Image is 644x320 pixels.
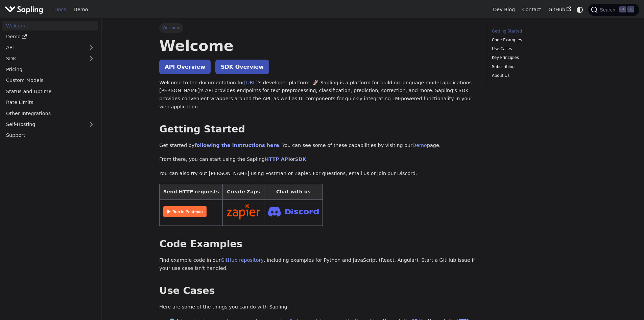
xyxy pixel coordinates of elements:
[159,123,477,135] h2: Getting Started
[412,143,427,148] a: Demo
[492,55,583,61] a: Key Principles
[159,23,183,33] span: Welcome
[215,60,269,74] a: SDK Overview
[85,43,98,52] button: Expand sidebar category 'API'
[70,4,92,15] a: Demo
[545,4,575,15] a: GitHub
[160,184,223,200] th: Send HTTP requests
[2,130,98,140] a: Support
[265,156,290,162] a: HTTP API
[51,4,70,15] a: Docs
[226,204,260,219] img: Connect in Zapier
[2,21,98,30] a: Welcome
[244,80,258,85] a: [URL]
[5,5,46,15] a: Sapling.ai
[159,256,477,273] p: Find example code in our , including examples for Python and JavaScript (React, Angular). Start a...
[2,43,85,52] a: API
[2,98,98,107] a: Rate Limits
[2,120,98,129] a: Self-Hosting
[627,6,634,13] kbd: K
[159,142,477,150] p: Get started by . You can see some of these capabilities by visiting our page.
[295,156,306,162] a: SDK
[159,238,477,250] h2: Code Examples
[159,79,477,111] p: Welcome to the documentation for 's developer platform. 🚀 Sapling is a platform for building lang...
[223,184,264,200] th: Create Zaps
[2,76,98,85] a: Custom Models
[264,184,323,200] th: Chat with us
[159,170,477,178] p: You can also try out [PERSON_NAME] using Postman or Zapier. For questions, email us or join our D...
[159,285,477,297] h2: Use Cases
[159,155,477,164] p: From there, you can start using the Sapling or .
[492,64,583,70] a: Subscribing
[2,86,98,96] a: Status and Uptime
[2,65,98,74] a: Pricing
[588,4,639,16] button: Search (Ctrl+K)
[2,108,98,118] a: Other Integrations
[159,60,211,74] a: API Overview
[598,7,619,13] span: Search
[575,5,585,15] button: Switch between dark and light mode (currently system mode)
[492,72,583,79] a: About Us
[159,303,477,311] p: Here are some of the things you can do with Sapling:
[519,4,545,15] a: Contact
[85,54,98,63] button: Expand sidebar category 'SDK'
[2,54,85,63] a: SDK
[159,37,477,55] h1: Welcome
[268,205,319,218] img: Join Discord
[5,5,43,15] img: Sapling.ai
[194,143,279,148] a: following the instructions here
[159,23,477,33] nav: Breadcrumbs
[492,37,583,43] a: Code Examples
[489,4,518,15] a: Dev Blog
[221,257,264,263] a: GitHub repository
[492,28,583,35] a: Getting Started
[2,32,98,42] a: Demo
[163,206,207,217] img: Run in Postman
[492,46,583,52] a: Use Cases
